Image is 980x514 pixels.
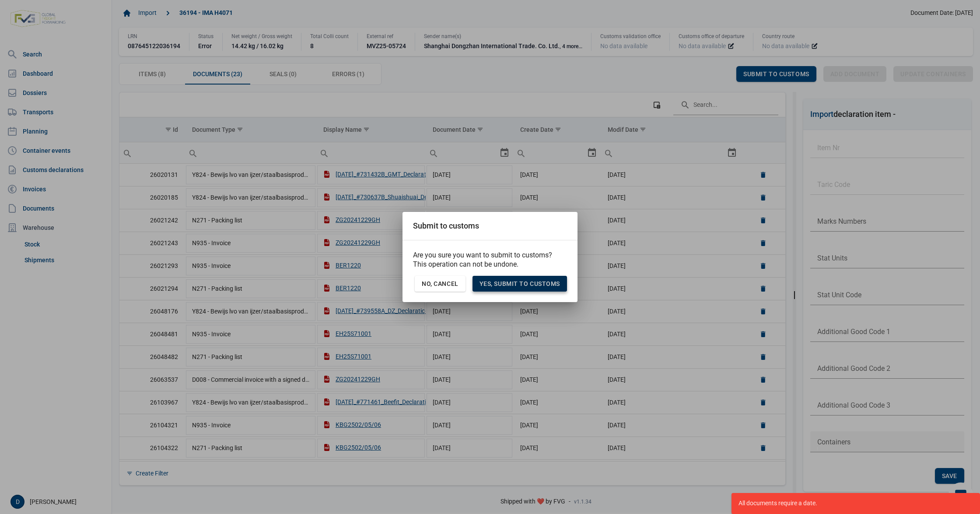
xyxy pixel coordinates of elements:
[422,280,458,287] span: No, Cancel
[479,280,560,287] span: Yes, Submit to customs
[413,221,479,231] div: Submit to customs
[413,251,567,269] p: Are you sure you want to submit to customs? This operation can not be undone.
[415,276,465,292] div: No, Cancel
[738,500,817,507] div: All documents require a date.
[472,276,567,292] div: Yes, Submit to customs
